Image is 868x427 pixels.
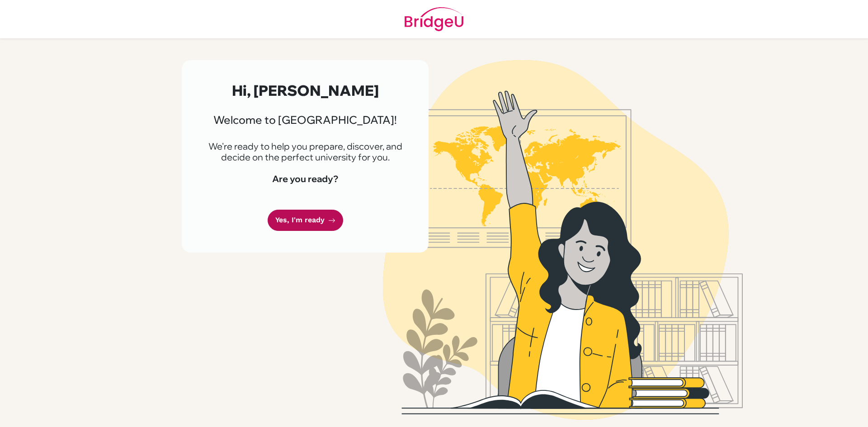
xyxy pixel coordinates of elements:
[305,60,821,420] img: Welcome to Bridge U
[203,141,407,163] p: We're ready to help you prepare, discover, and decide on the perfect university for you.
[203,82,407,99] h2: Hi, [PERSON_NAME]
[203,113,407,127] h3: Welcome to [GEOGRAPHIC_DATA]!
[268,210,343,231] a: Yes, I'm ready
[203,174,407,184] h4: Are you ready?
